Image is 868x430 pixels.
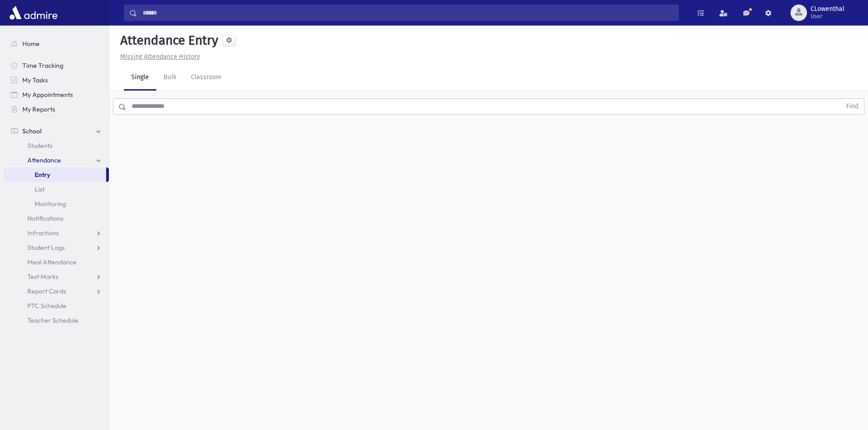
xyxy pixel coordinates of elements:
a: Entry [4,167,106,182]
span: Infractions [27,229,59,237]
a: PTC Schedule [4,298,109,313]
span: Time Tracking [22,61,63,70]
a: Monitoring [4,197,109,211]
span: My Appointments [22,91,73,99]
a: Teacher Schedule [4,313,109,328]
img: AdmirePro [7,4,60,22]
span: User [811,13,844,20]
a: Students [4,138,109,153]
span: Teacher Schedule [27,316,78,324]
span: Report Cards [27,287,66,295]
span: Monitoring [35,200,66,208]
span: My Tasks [22,76,48,84]
span: Entry [35,171,50,179]
a: Time Tracking [4,58,109,73]
a: Test Marks [4,269,109,284]
span: My Reports [22,105,55,113]
span: Attendance [27,156,61,164]
span: List [35,185,45,193]
a: Notifications [4,211,109,226]
span: School [22,127,41,135]
a: Bulk [156,65,184,91]
a: Student Logs [4,240,109,255]
button: Find [841,99,864,114]
span: Test Marks [27,273,58,281]
span: Students [27,142,52,150]
a: List [4,182,109,197]
a: My Reports [4,102,109,116]
a: Home [4,36,109,51]
span: Home [22,40,40,48]
span: CLowenthal [811,5,844,13]
a: Missing Attendance History [117,53,200,61]
a: Classroom [184,65,229,91]
a: School [4,124,109,138]
a: Single [124,65,156,91]
u: Missing Attendance History [120,53,200,61]
h5: Attendance Entry [117,33,218,48]
a: Meal Attendance [4,255,109,269]
a: Attendance [4,153,109,167]
span: Notifications [27,214,63,223]
a: Infractions [4,226,109,240]
a: My Tasks [4,73,109,87]
input: Search [137,5,678,21]
span: PTC Schedule [27,302,67,310]
a: Report Cards [4,284,109,298]
a: My Appointments [4,87,109,102]
span: Meal Attendance [27,258,77,266]
span: Student Logs [27,243,65,252]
